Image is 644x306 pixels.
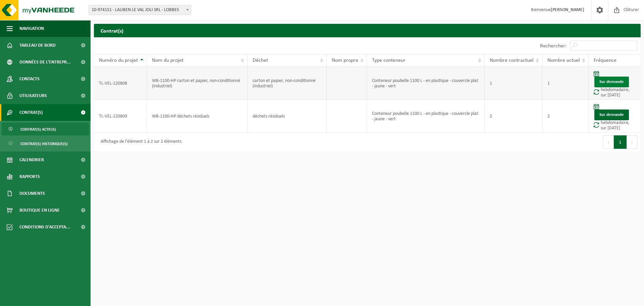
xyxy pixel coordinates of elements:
a: Contrat(s) actif(s) [2,123,89,135]
td: hebdomadaire, sur [DATE] [589,67,641,100]
td: Conteneur poubelle 1100 L - en plastique - couvercle plat - jaune - vert [367,100,485,133]
span: Contrat(s) historique(s) [20,137,68,150]
span: 10-974151 - LAUBEN LE VAL JOLI SRL - LOBBES [89,5,191,15]
strong: [PERSON_NAME] [551,7,584,12]
span: Documents [19,185,45,202]
td: carton et papier, non-conditionné (industriel) [248,67,326,100]
td: Conteneur poubelle 1100 L - en plastique - couvercle plat - jaune - vert [367,67,485,100]
td: déchets résiduels [248,100,326,133]
td: 1 [485,67,542,100]
span: Données de l'entrepr... [19,54,71,71]
button: Next [627,135,637,149]
span: Numéro du projet [99,58,138,63]
span: Navigation [19,20,44,37]
span: Contrat(s) actif(s) [20,123,56,136]
td: WB-1100-HP déchets résiduels [147,100,248,133]
span: Utilisateurs [19,87,47,104]
span: Nombre actuel [547,58,580,63]
a: Contrat(s) historique(s) [2,137,89,150]
span: Nombre contractuel [490,58,534,63]
span: Conditions d'accepta... [19,219,70,235]
td: WB-1100-HP carton et papier, non-conditionné (industriel) [147,67,248,100]
span: Nom propre [332,58,358,63]
td: 1 [542,67,589,100]
span: Contacts [19,71,40,87]
span: Rapports [19,168,40,185]
span: Nom du projet [152,58,183,63]
span: Déchet [253,58,268,63]
h2: Contrat(s) [94,24,641,37]
span: Calendrier [19,151,44,168]
td: TL-VEL-120808 [94,67,147,100]
span: Boutique en ligne [19,202,60,219]
span: 10-974151 - LAUBEN LE VAL JOLI SRL - LOBBES [89,5,191,15]
button: Previous [603,135,614,149]
td: TL-VEL-120809 [94,100,147,133]
td: hebdomadaire, sur [DATE] [589,100,641,133]
span: Tableau de bord [19,37,56,54]
label: Rechercher: [540,43,567,49]
span: Fréquence [594,58,616,63]
div: Affichage de l'élément 1 à 2 sur 2 éléments [97,136,181,148]
a: Sur demande [594,77,629,87]
a: Sur demande [594,110,629,120]
td: 2 [542,100,589,133]
span: Contrat(s) [19,104,43,121]
td: 2 [485,100,542,133]
button: 1 [614,135,627,149]
span: Type conteneur [372,58,406,63]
